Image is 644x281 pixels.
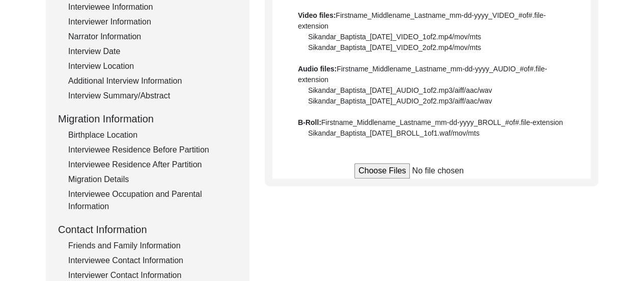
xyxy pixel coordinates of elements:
b: Audio files: [298,65,337,73]
div: Interviewee Residence After Partition [68,159,237,171]
div: Interviewee Contact Information [68,254,237,267]
div: Interviewee Information [68,1,237,13]
div: Interviewer Information [68,16,237,28]
div: Interview Summary/Abstract [68,90,237,102]
div: Friends and Family Information [68,240,237,252]
b: B-Roll: [298,118,321,126]
div: Interview Date [68,45,237,58]
div: Interviewee Occupation and Parental Information [68,188,237,213]
div: Interview Location [68,60,237,72]
div: Interviewee Residence Before Partition [68,144,237,156]
div: Additional Interview Information [68,75,237,87]
b: Video files: [298,11,335,19]
div: Contact Information [58,222,237,237]
div: Narrator Information [68,31,237,43]
div: Migration Details [68,173,237,186]
div: Migration Information [58,111,237,126]
div: Birthplace Location [68,129,237,141]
